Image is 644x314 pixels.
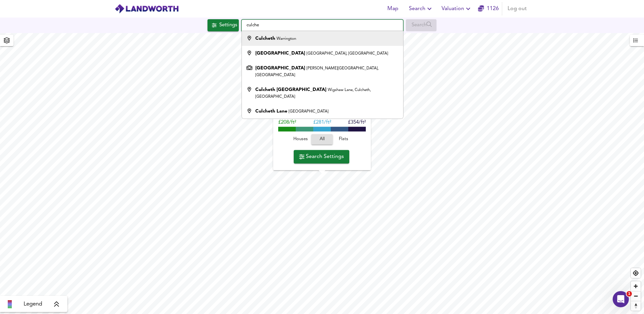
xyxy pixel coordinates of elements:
small: [GEOGRAPHIC_DATA] [289,109,328,114]
button: Log out [505,2,529,15]
span: All [315,136,329,144]
strong: [GEOGRAPHIC_DATA] [255,66,305,70]
span: £208/ft² [278,120,296,125]
span: Houses [291,136,310,144]
strong: Culcheth Lane [255,109,287,114]
button: Valuation [439,2,475,15]
div: Settings [219,21,237,30]
img: logo [115,4,179,14]
button: Map [382,2,404,15]
button: Flats [333,134,354,145]
span: 1 [626,291,632,296]
button: Houses [290,134,311,145]
span: Map [385,4,401,13]
span: £ 281/ft² [313,120,331,125]
input: Enter a location... [241,20,403,31]
span: Valuation [442,4,472,13]
span: Flats [334,136,353,144]
small: [GEOGRAPHIC_DATA], [GEOGRAPHIC_DATA] [307,52,388,56]
span: £354/ft² [348,120,366,125]
span: Search Settings [299,152,344,161]
small: [PERSON_NAME][GEOGRAPHIC_DATA], [GEOGRAPHIC_DATA] [255,66,379,77]
strong: [GEOGRAPHIC_DATA] [255,51,305,56]
button: Zoom in [631,281,641,291]
div: Click to configure Search Settings [207,19,239,31]
button: Zoom out [631,291,641,301]
span: Log out [508,4,527,13]
span: Search [409,4,433,13]
button: 1126 [478,2,499,15]
strong: Culcheth [255,36,275,41]
button: Search Settings [294,150,349,163]
div: Enable a Source before running a Search [406,19,437,31]
strong: Culcheth [GEOGRAPHIC_DATA] [255,87,326,92]
button: Search [406,2,436,15]
small: Warrington [277,37,296,41]
button: Settings [207,19,239,31]
a: 1126 [478,4,499,13]
span: Legend [24,300,42,308]
iframe: Intercom live chat [613,291,629,307]
button: Reset bearing to north [631,301,641,311]
button: All [311,134,333,145]
span: Zoom out [631,291,641,301]
button: Find my location [631,268,641,278]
